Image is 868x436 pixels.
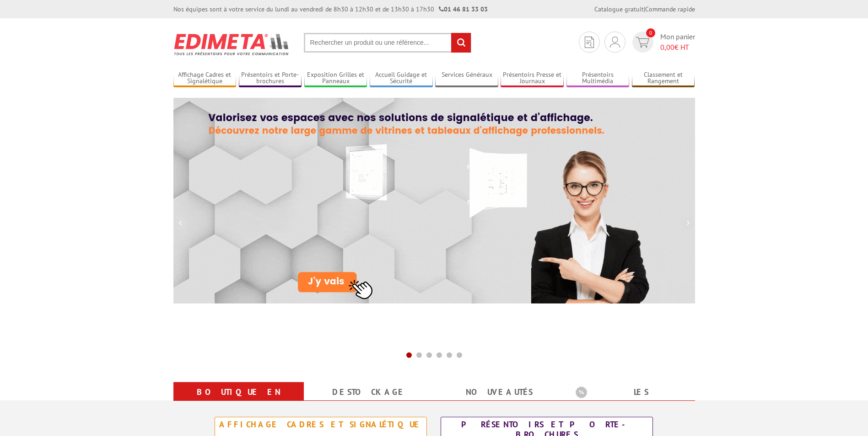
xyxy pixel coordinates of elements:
img: devis rapide [610,37,620,48]
a: Catalogue gratuit [594,5,644,13]
a: devis rapide 0 Mon panier 0,00€ HT [630,32,695,53]
span: 0,00 [660,43,674,52]
img: devis rapide [585,37,594,48]
span: 0 [646,28,655,37]
img: devis rapide [636,37,649,48]
a: Commande rapide [645,5,695,13]
span: Mon panier [660,32,695,53]
a: Les promotions [576,384,684,417]
a: nouveautés [445,384,554,400]
a: Destockage [315,384,423,400]
span: € HT [660,42,695,53]
img: Présentoir, panneau, stand - Edimeta - PLV, affichage, mobilier bureau, entreprise [173,27,290,61]
input: Rechercher un produit ou une référence... [304,33,471,53]
a: Affichage Cadres et Signalétique [173,71,237,86]
a: Services Généraux [435,71,498,86]
a: Exposition Grilles et Panneaux [304,71,367,86]
a: Présentoirs Presse et Journaux [501,71,564,86]
a: Boutique en ligne [184,384,293,417]
a: Accueil Guidage et Sécurité [370,71,433,86]
div: | [594,5,695,14]
strong: 01 46 81 33 03 [439,5,488,13]
a: Présentoirs Multimédia [566,71,630,86]
input: rechercher [451,33,471,53]
div: Nos équipes sont à votre service du lundi au vendredi de 8h30 à 12h30 et de 13h30 à 17h30 [173,5,488,14]
div: Affichage Cadres et Signalétique [217,420,424,430]
a: Présentoirs et Porte-brochures [239,71,302,86]
b: Les promotions [576,384,690,402]
a: Classement et Rangement [632,71,695,86]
